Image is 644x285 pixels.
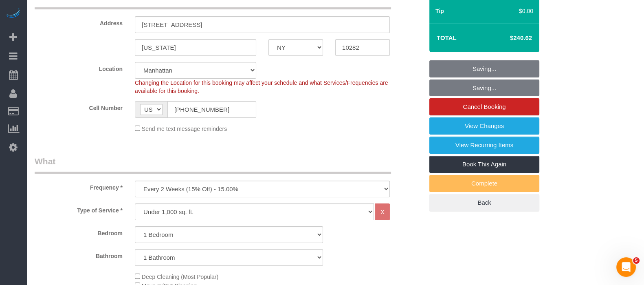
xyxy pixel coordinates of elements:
[29,203,129,214] label: Type of Service *
[335,39,390,56] input: Zip Code
[429,117,539,135] a: View Changes
[29,62,129,73] label: Location
[486,35,532,42] h4: $240.62
[167,101,256,118] input: Cell Number
[5,8,21,20] img: Automaid Logo
[29,226,129,237] label: Bedroom
[633,257,640,264] span: 5
[35,155,391,174] legend: What
[429,137,539,154] a: View Recurring Items
[29,16,129,27] label: Address
[142,274,218,280] span: Deep Cleaning (Most Popular)
[135,80,388,94] span: Changing the Location for this booking may affect your schedule and what Services/Frequencies are...
[135,39,256,56] input: City
[429,156,539,173] a: Book This Again
[29,181,129,192] label: Frequency *
[142,126,227,132] span: Send me text message reminders
[29,101,129,112] label: Cell Number
[435,7,444,15] label: Tip
[429,98,539,115] a: Cancel Booking
[509,7,534,15] div: $0.00
[437,34,457,41] strong: Total
[429,194,539,211] a: Back
[29,249,129,260] label: Bathroom
[616,257,636,277] iframe: Intercom live chat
